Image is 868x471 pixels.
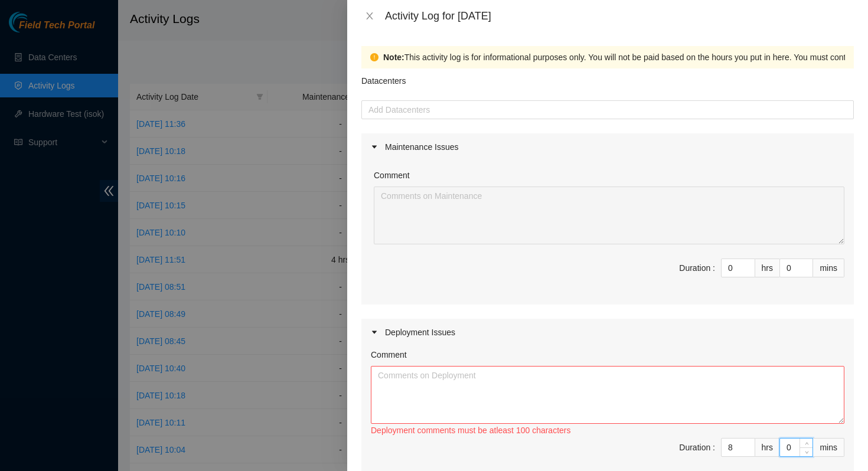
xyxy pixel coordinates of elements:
label: Comment [371,348,407,361]
textarea: Comment [374,187,844,244]
span: down [803,449,810,456]
span: Increase Value [800,439,812,447]
div: Duration : [679,261,715,274]
span: close [365,11,374,21]
span: up [803,440,810,447]
label: Comment [374,169,410,182]
div: hrs [755,438,780,457]
p: Datacenters [361,68,406,87]
div: Duration : [679,441,715,454]
div: mins [813,259,844,277]
strong: Note: [383,51,404,64]
button: Close [361,11,378,22]
span: caret-right [371,143,378,151]
span: caret-right [371,329,378,336]
div: mins [813,438,844,457]
div: Deployment Issues [361,319,854,346]
div: Activity Log for [DATE] [385,9,854,22]
div: Maintenance Issues [361,133,854,161]
div: hrs [755,259,780,277]
span: exclamation-circle [370,53,378,61]
span: Decrease Value [800,447,812,456]
textarea: Comment [371,366,844,424]
div: Deployment comments must be atleast 100 characters [371,424,844,437]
